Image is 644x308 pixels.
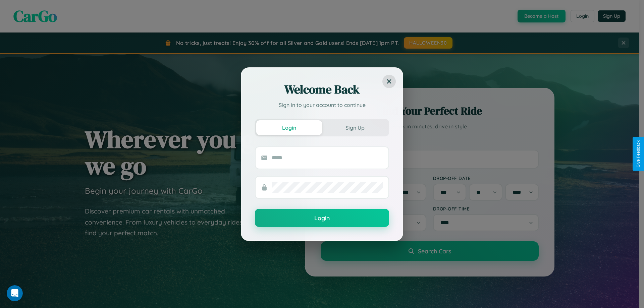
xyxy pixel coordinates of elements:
[256,120,322,135] button: Login
[636,140,641,168] div: Give Feedback
[255,81,389,98] h2: Welcome Back
[7,285,23,301] iframe: Intercom live chat
[255,101,389,109] p: Sign in to your account to continue
[255,209,389,227] button: Login
[322,120,388,135] button: Sign Up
